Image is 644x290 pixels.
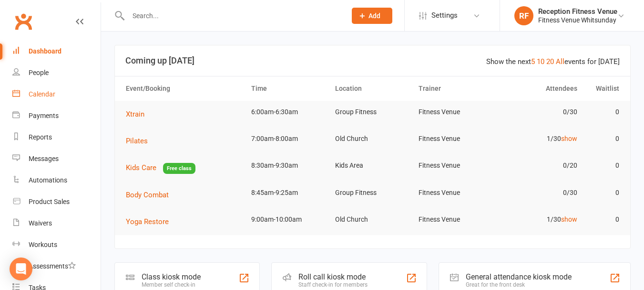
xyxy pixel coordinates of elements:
[12,148,101,170] a: Messages
[122,76,247,101] th: Event/Booking
[126,108,151,120] button: Xtrain
[368,12,380,20] span: Add
[498,154,582,177] td: 0/20
[531,57,535,66] a: 5
[498,208,582,231] td: 1/30
[12,41,101,62] a: Dashboard
[538,16,617,24] div: Fitness Venue Whitsunday
[331,101,415,123] td: Group Fitness
[414,128,498,150] td: Fitness Venue
[498,76,582,101] th: Attendees
[247,101,331,123] td: 6:00am-6:30am
[331,128,415,150] td: Old Church
[414,182,498,204] td: Fitness Venue
[126,189,175,201] button: Body Combat
[11,10,35,33] a: Clubworx
[12,105,101,127] a: Payments
[582,101,624,123] td: 0
[12,256,101,277] a: Assessments
[126,110,144,118] span: Xtrain
[498,101,582,123] td: 0/30
[414,76,498,101] th: Trainer
[298,281,368,288] div: Staff check-in for members
[12,84,101,105] a: Calendar
[247,208,331,231] td: 9:00am-10:00am
[538,7,617,16] div: Reception Fitness Venue
[498,182,582,204] td: 0/30
[126,135,154,147] button: Pilates
[582,154,624,177] td: 0
[29,90,55,98] div: Calendar
[582,208,624,231] td: 0
[29,176,67,184] div: Automations
[247,182,331,204] td: 8:45am-9:25am
[561,215,577,223] a: show
[126,162,195,174] button: Kids CareFree class
[12,234,101,256] a: Workouts
[498,128,582,150] td: 1/30
[331,208,415,231] td: Old Church
[582,128,624,150] td: 0
[247,128,331,150] td: 7:00am-8:00am
[29,112,59,119] div: Payments
[247,76,331,101] th: Time
[546,57,554,66] a: 20
[163,163,195,174] span: Free class
[29,262,76,270] div: Assessments
[331,182,415,204] td: Group Fitness
[466,281,572,288] div: Great for the front desk
[466,272,572,281] div: General attendance kiosk mode
[414,154,498,177] td: Fitness Venue
[431,5,458,26] span: Settings
[247,154,331,177] td: 8:30am-9:30am
[537,57,544,66] a: 10
[331,76,415,101] th: Location
[125,9,339,22] input: Search...
[582,76,624,101] th: Waitlist
[12,127,101,148] a: Reports
[29,47,61,55] div: Dashboard
[556,57,564,66] a: All
[142,281,201,288] div: Member self check-in
[142,272,201,281] div: Class kiosk mode
[12,213,101,234] a: Waivers
[331,154,415,177] td: Kids Area
[352,8,392,24] button: Add
[29,133,52,141] div: Reports
[126,216,175,227] button: Yoga Restore
[126,163,156,172] span: Kids Care
[126,137,148,145] span: Pilates
[561,135,577,142] a: show
[12,62,101,84] a: People
[126,191,169,199] span: Body Combat
[29,219,52,227] div: Waivers
[125,56,620,65] h3: Coming up [DATE]
[298,272,368,281] div: Roll call kiosk mode
[29,198,70,205] div: Product Sales
[126,217,169,226] span: Yoga Restore
[29,155,59,162] div: Messages
[12,170,101,191] a: Automations
[29,241,57,248] div: Workouts
[514,6,533,25] div: RF
[414,101,498,123] td: Fitness Venue
[29,69,49,76] div: People
[486,56,620,67] div: Show the next events for [DATE]
[12,191,101,213] a: Product Sales
[10,258,32,280] div: Open Intercom Messenger
[582,182,624,204] td: 0
[414,208,498,231] td: Fitness Venue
